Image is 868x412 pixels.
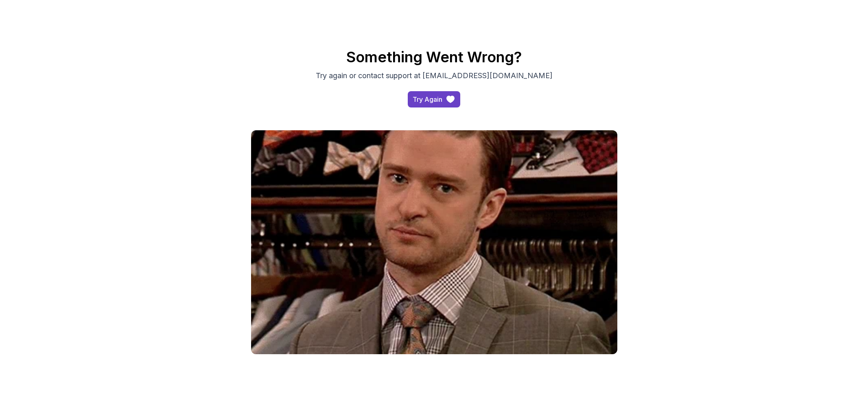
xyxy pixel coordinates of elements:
img: gif [251,130,617,354]
a: access-dashboard [408,91,460,107]
p: Try again or contact support at [EMAIL_ADDRESS][DOMAIN_NAME] [297,70,571,81]
h2: Something Went Wrong? [149,49,719,65]
div: Try Again [413,94,442,104]
button: Try Again [408,91,460,107]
